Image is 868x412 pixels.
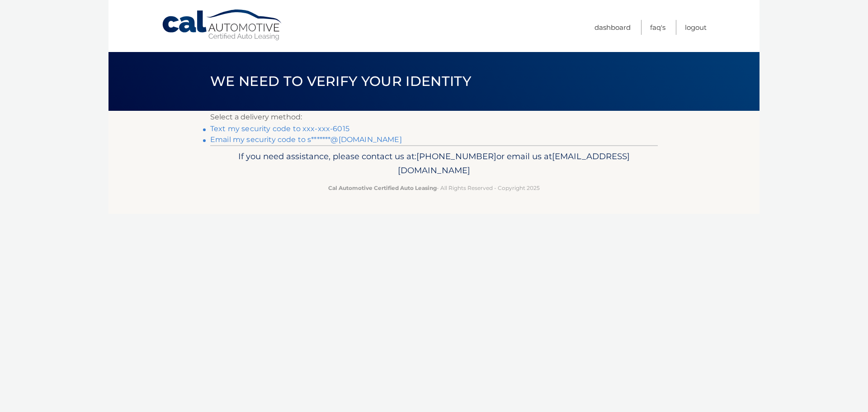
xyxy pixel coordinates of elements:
a: FAQ's [650,20,665,35]
a: Logout [685,20,707,35]
a: Text my security code to xxx-xxx-6015 [210,124,349,133]
a: Cal Automotive [161,9,283,41]
a: Email my security code to s*******@[DOMAIN_NAME] [210,135,402,144]
span: We need to verify your identity [210,73,471,90]
span: [PHONE_NUMBER] [416,151,496,161]
p: If you need assistance, please contact us at: or email us at [216,149,652,178]
strong: Cal Automotive Certified Auto Leasing [328,185,437,191]
p: Select a delivery method: [210,111,658,123]
a: Dashboard [594,20,631,35]
p: - All Rights Reserved - Copyright 2025 [216,183,652,193]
